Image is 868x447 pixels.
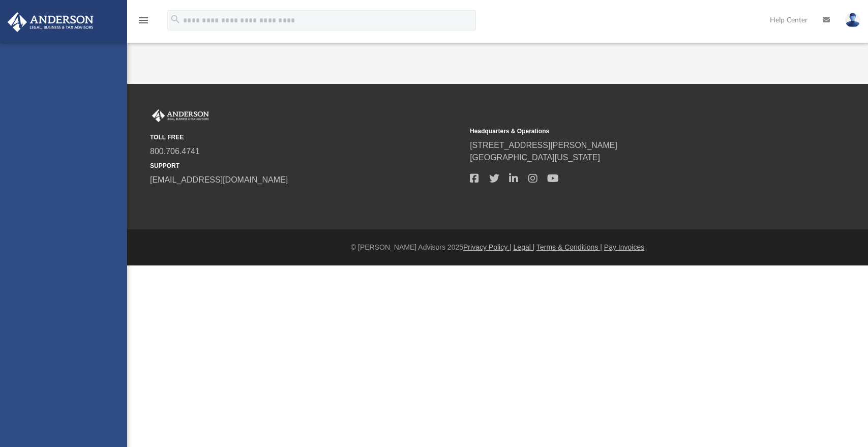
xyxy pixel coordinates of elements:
a: Pay Invoices [604,243,644,251]
img: Anderson Advisors Platinum Portal [5,12,97,32]
img: Anderson Advisors Platinum Portal [150,109,211,123]
a: Privacy Policy | [463,243,512,251]
a: Legal | [514,243,535,251]
i: search [170,14,181,25]
i: menu [137,14,149,26]
a: 800.706.4741 [150,147,200,156]
a: [GEOGRAPHIC_DATA][US_STATE] [470,153,600,162]
img: User Pic [845,13,860,27]
small: Headquarters & Operations [470,127,783,136]
div: © [PERSON_NAME] Advisors 2025 [127,242,868,253]
a: [EMAIL_ADDRESS][DOMAIN_NAME] [150,175,288,184]
small: TOLL FREE [150,133,463,142]
small: SUPPORT [150,161,463,170]
a: menu [137,19,149,26]
a: Terms & Conditions | [536,243,602,251]
a: [STREET_ADDRESS][PERSON_NAME] [470,141,617,150]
